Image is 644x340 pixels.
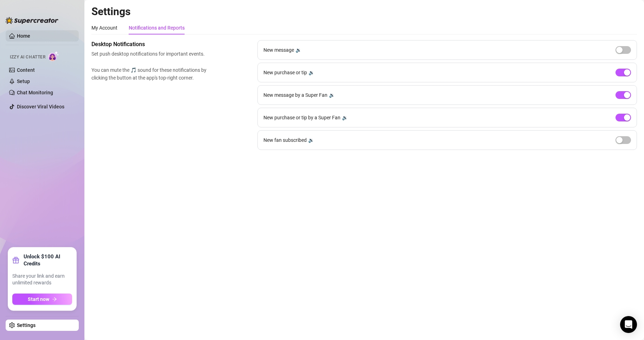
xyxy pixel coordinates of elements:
span: New fan subscribed [263,136,307,144]
span: arrow-right [52,297,57,302]
a: Setup [17,78,30,84]
div: 🔉 [308,136,314,144]
div: 🔉 [342,114,348,121]
div: Open Intercom Messenger [620,316,637,333]
span: You can mute the 🎵 sound for these notifications by clicking the button at the app's top-right co... [91,66,210,82]
span: New message [263,46,294,54]
div: 🔉 [308,69,314,76]
a: Chat Monitoring [17,90,53,95]
h2: Settings [91,5,637,18]
span: Izzy AI Chatter [10,54,45,61]
span: New message by a Super Fan [263,91,327,99]
a: Settings [17,322,36,328]
span: New purchase or tip [263,69,307,76]
img: logo-BBDzfeDw.svg [6,17,58,24]
a: Discover Viral Videos [17,104,64,109]
span: Set push desktop notifications for important events. [91,50,210,58]
div: 🔉 [329,91,335,99]
span: New purchase or tip by a Super Fan [263,114,340,121]
img: AI Chatter [48,51,59,61]
button: Start nowarrow-right [12,294,72,305]
span: Start now [28,296,49,302]
a: Home [17,33,30,39]
a: Content [17,67,35,73]
span: Desktop Notifications [91,40,210,49]
span: Share your link and earn unlimited rewards [12,273,72,287]
strong: Unlock $100 AI Credits [24,253,72,267]
span: gift [12,257,19,264]
div: Notifications and Reports [129,24,185,32]
div: My Account [91,24,117,32]
div: 🔉 [295,46,301,54]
